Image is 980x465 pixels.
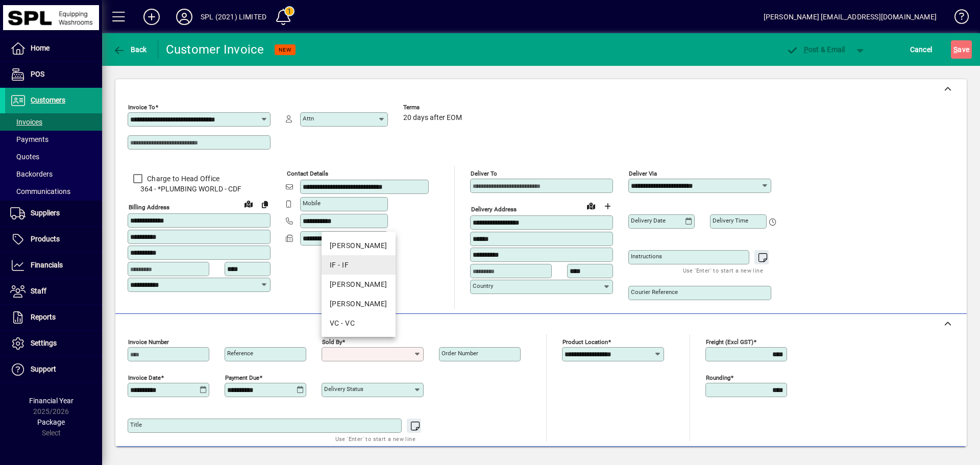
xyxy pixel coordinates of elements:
[562,338,608,346] mat-label: Product location
[130,421,142,428] mat-label: Title
[166,41,264,58] div: Customer Invoice
[303,115,314,122] mat-label: Attn
[786,45,845,54] span: ost & Email
[240,195,257,212] a: View on map
[5,279,102,304] a: Staff
[10,170,53,178] span: Backorders
[113,45,147,54] span: Back
[145,174,219,184] label: Charge to Head Office
[5,62,102,87] a: POS
[631,217,666,224] mat-label: Delivery date
[713,217,748,224] mat-label: Delivery time
[322,313,396,333] mat-option: VC - VC
[5,357,102,382] a: Support
[403,114,462,122] span: 20 days after EOM
[5,331,102,356] a: Settings
[257,196,273,212] button: Copy to Delivery address
[10,118,42,126] span: Invoices
[330,318,387,329] div: VC - VC
[5,131,102,148] a: Payments
[473,282,493,289] mat-label: Country
[5,113,102,131] a: Invoices
[31,235,60,243] span: Products
[322,338,342,346] mat-label: Sold by
[5,148,102,165] a: Quotes
[5,201,102,226] a: Suppliers
[629,170,657,177] mat-label: Deliver via
[953,41,969,58] span: ave
[31,339,57,347] span: Settings
[804,45,808,54] span: P
[225,374,259,381] mat-label: Payment due
[128,184,271,194] span: 364 - *PLUMBING WORLD - CDF
[330,279,387,290] div: [PERSON_NAME]
[10,187,70,195] span: Communications
[908,40,935,59] button: Cancel
[947,2,967,35] a: Knowledge Base
[31,365,56,373] span: Support
[5,253,102,278] a: Financials
[201,9,266,25] div: SPL (2021) LIMITED
[29,397,73,405] span: Financial Year
[279,46,291,53] span: NEW
[599,198,616,214] button: Choose address
[5,183,102,200] a: Communications
[683,264,763,276] mat-hint: Use 'Enter' to start a new line
[322,275,396,294] mat-option: JA - JA
[303,200,321,207] mat-label: Mobile
[324,385,363,393] mat-label: Delivery status
[37,418,65,426] span: Package
[471,170,497,177] mat-label: Deliver To
[330,299,387,309] div: [PERSON_NAME]
[781,40,850,59] button: Post & Email
[442,350,478,357] mat-label: Order number
[706,338,753,346] mat-label: Freight (excl GST)
[631,253,662,260] mat-label: Instructions
[403,104,464,111] span: Terms
[330,260,387,271] div: IF - IF
[10,135,48,143] span: Payments
[227,350,253,357] mat-label: Reference
[5,165,102,183] a: Backorders
[10,153,39,161] span: Quotes
[5,227,102,252] a: Products
[31,70,44,78] span: POS
[335,433,415,445] mat-hint: Use 'Enter' to start a new line
[706,374,730,381] mat-label: Rounding
[168,8,201,26] button: Profile
[135,8,168,26] button: Add
[128,104,155,111] mat-label: Invoice To
[953,45,958,54] span: S
[764,9,937,25] div: [PERSON_NAME] [EMAIL_ADDRESS][DOMAIN_NAME]
[102,40,158,59] app-page-header-button: Back
[322,294,396,313] mat-option: KC - KC
[322,236,396,255] mat-option: DH - DH
[128,374,161,381] mat-label: Invoice date
[31,44,50,52] span: Home
[322,255,396,275] mat-option: IF - IF
[31,261,63,269] span: Financials
[631,288,678,296] mat-label: Courier Reference
[128,338,169,346] mat-label: Invoice number
[583,198,599,214] a: View on map
[910,41,933,58] span: Cancel
[31,96,65,104] span: Customers
[330,240,387,251] div: [PERSON_NAME]
[110,40,150,59] button: Back
[31,287,46,295] span: Staff
[31,209,60,217] span: Suppliers
[5,36,102,61] a: Home
[5,305,102,330] a: Reports
[31,313,56,321] span: Reports
[951,40,972,59] button: Save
